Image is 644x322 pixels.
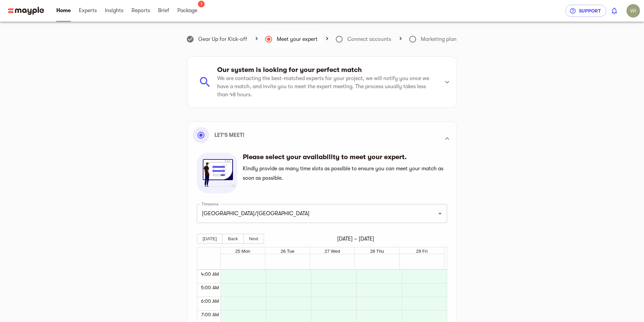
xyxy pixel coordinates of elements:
h6: Kindly provide as many time slots as possible to ensure you can meet your match as soon as possible. [243,164,443,183]
span: Home [56,6,71,15]
span: 6:00 AM [199,298,221,304]
button: [DATE] [197,234,223,244]
h6: Marketing plan [421,34,457,44]
span: 1 [198,1,205,7]
span: Brief [158,6,169,15]
span: Reports [131,6,150,15]
span: Package [177,6,197,15]
h6: Our system is looking for your perfect match [217,66,434,74]
span: 7:00 AM [200,312,221,317]
p: Let's meet! [214,131,244,139]
h6: Please select your availability to meet your expert. [243,153,443,162]
button: Open [435,209,445,218]
button: 26 Tue [281,249,294,254]
h6: Gear Up for Kick-off [198,34,247,44]
button: Support [565,5,606,17]
p: We are contacting the best-matched experts for your project, we will notify you once we have a ma... [217,74,434,99]
button: 28 Thu [370,249,384,254]
button: Next [243,234,264,244]
span: Experts [79,6,97,15]
span: 4:00 AM [199,271,221,277]
div: Our system is looking for your perfect matchWe are contacting the best-matched experts for your p... [187,57,457,107]
span: 5:00 AM [199,285,221,290]
img: Main logo [8,7,44,15]
div: Let's meet! [193,127,451,150]
span: Insights [105,6,123,15]
button: 29 Fri [416,249,428,254]
img: 0fSMWluPTmaAHuKsk8vO [626,4,640,18]
button: 27 Wed [325,249,340,254]
h6: Meet your expert [277,34,318,44]
button: 25 Mon [235,249,250,254]
span: [DATE] – [DATE] [264,235,447,243]
span: Support [571,7,601,15]
button: show 0 new notifications [606,3,622,19]
button: Back [222,234,244,244]
h6: Connect accounts [347,34,391,44]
